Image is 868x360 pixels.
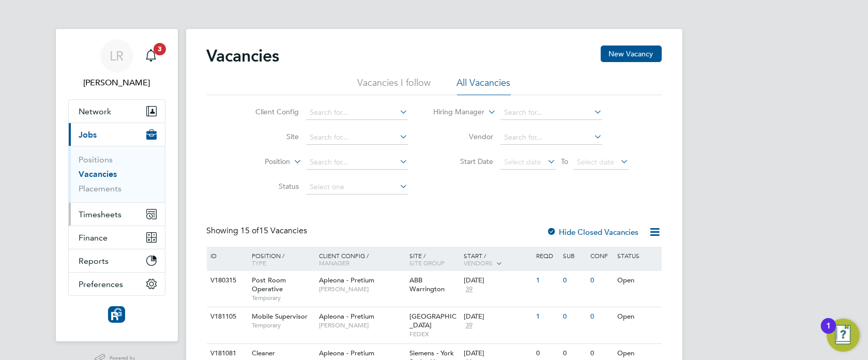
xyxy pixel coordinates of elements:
input: Search for... [306,106,408,120]
div: 0 [560,271,587,290]
a: Vacancies [79,169,117,179]
label: Client Config [239,107,299,116]
span: Jobs [79,130,97,140]
div: 0 [588,307,615,326]
button: Reports [69,249,165,272]
label: Start Date [434,157,493,166]
label: Status [239,182,299,191]
div: Position / [244,247,316,272]
span: Mobile Supervisor [252,312,308,321]
span: Select date [504,157,541,167]
div: 1 [826,326,831,339]
span: [PERSON_NAME] [319,285,404,293]
span: Leanne Rayner [68,77,165,89]
div: V180315 [208,271,245,290]
div: [DATE] [464,349,531,358]
span: ABB Warrington [409,276,445,293]
span: 39 [464,321,474,330]
span: Manager [319,259,349,267]
div: Conf [588,247,615,264]
span: Timesheets [79,209,122,219]
div: Open [615,271,660,290]
span: Site Group [409,259,445,267]
label: Position [231,157,290,167]
div: [DATE] [464,312,531,321]
button: Open Resource Center, 1 new notification [827,319,860,352]
div: 0 [588,271,615,290]
span: 15 of [241,226,260,236]
div: Site / [407,247,461,272]
input: Search for... [500,106,602,120]
div: Sub [560,247,587,264]
a: 3 [141,39,161,72]
div: [DATE] [464,276,531,285]
span: Type [252,259,266,267]
button: Network [69,100,165,123]
span: To [558,155,571,168]
button: New Vacancy [601,46,662,62]
span: Temporary [252,321,314,329]
span: Finance [79,233,108,243]
input: Search for... [306,155,408,170]
a: LR[PERSON_NAME] [68,39,165,89]
span: Select date [577,157,614,167]
li: All Vacancies [457,77,511,95]
a: Positions [79,155,113,164]
span: Reports [79,256,109,266]
label: Hiring Manager [425,107,484,117]
span: [PERSON_NAME] [319,321,404,329]
div: Jobs [69,146,165,202]
span: Cleaner [252,349,275,357]
span: Vendors [464,259,493,267]
button: Preferences [69,273,165,295]
span: [GEOGRAPHIC_DATA] [409,312,456,329]
img: resourcinggroup-logo-retina.png [108,306,125,323]
div: Status [615,247,660,264]
button: Finance [69,226,165,249]
span: Post Room Operative [252,276,286,293]
span: Preferences [79,279,124,289]
input: Select one [306,180,408,194]
div: Showing [207,226,310,236]
span: Network [79,107,112,116]
div: ID [208,247,245,264]
span: Apleona - Pretium [319,349,374,357]
div: Start / [461,247,534,273]
label: Hide Closed Vacancies [547,227,639,237]
a: Go to home page [68,306,165,323]
div: Reqd [534,247,560,264]
label: Site [239,132,299,141]
a: Placements [79,184,122,193]
span: Apleona - Pretium [319,312,374,321]
div: 1 [534,307,560,326]
span: Temporary [252,294,314,302]
div: Open [615,307,660,326]
div: V181105 [208,307,245,326]
span: 15 Vacancies [241,226,308,236]
div: 0 [560,307,587,326]
input: Search for... [306,130,408,145]
span: 3 [154,43,166,55]
nav: Main navigation [56,29,178,341]
div: Client Config / [316,247,407,272]
input: Search for... [500,130,602,145]
button: Timesheets [69,203,165,226]
div: 1 [534,271,560,290]
h2: Vacancies [207,46,280,66]
button: Jobs [69,123,165,146]
li: Vacancies I follow [358,77,431,95]
span: FEDEX [409,330,459,338]
span: Apleona - Pretium [319,276,374,284]
label: Vendor [434,132,493,141]
span: 39 [464,285,474,294]
span: LR [110,49,124,63]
